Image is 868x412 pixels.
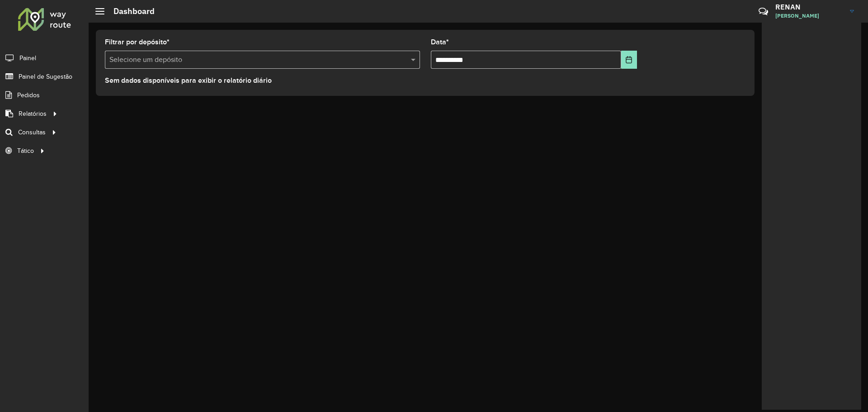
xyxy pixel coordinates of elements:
h3: RENAN [775,3,843,11]
span: Painel de Sugestão [19,72,72,81]
button: Choose Date [621,51,637,69]
a: Contato Rápido [754,2,773,21]
span: Tático [17,146,34,156]
label: Sem dados disponíveis para exibir o relatório diário [105,75,272,86]
span: Pedidos [17,90,40,100]
span: Painel [19,53,36,63]
span: Relatórios [19,109,47,118]
label: Filtrar por depósito [105,37,170,47]
h2: Dashboard [104,6,155,16]
span: Consultas [18,128,46,137]
span: [PERSON_NAME] [775,12,843,20]
label: Data [431,37,449,47]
